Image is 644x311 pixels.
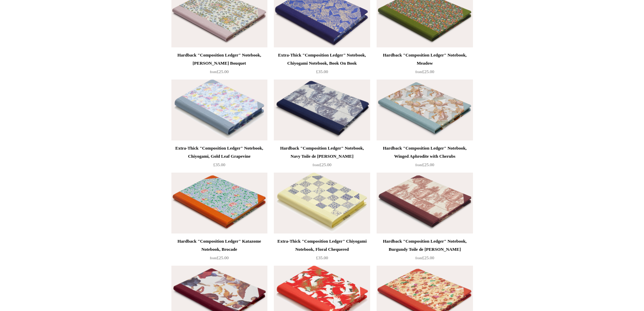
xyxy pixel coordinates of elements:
a: Hardback "Composition Ledger" Katazome Notebook, Brocade Hardback "Composition Ledger" Katazome N... [171,173,267,234]
img: Hardback "Composition Ledger" Notebook, Winged Aphrodite with Cherubs [377,80,473,140]
img: Hardback "Composition Ledger" Notebook, Burgundy Toile de Jouy [377,173,473,234]
a: Hardback "Composition Ledger" Notebook, [PERSON_NAME] Bouquet from£25.00 [171,51,267,79]
img: Hardback "Composition Ledger" Katazome Notebook, Brocade [171,173,267,234]
span: £25.00 [415,255,434,260]
span: from [210,256,217,260]
a: Hardback "Composition Ledger" Notebook, Meadow from£25.00 [377,51,473,79]
div: Hardback "Composition Ledger" Notebook, Winged Aphrodite with Cherubs [378,144,471,160]
a: Hardback "Composition Ledger" Katazome Notebook, Brocade from£25.00 [171,237,267,265]
span: £25.00 [210,69,229,74]
img: Hardback "Composition Ledger" Notebook, Navy Toile de Jouy [274,80,370,140]
a: Hardback "Composition Ledger" Notebook, Burgundy Toile de [PERSON_NAME] from£25.00 [377,237,473,265]
span: £25.00 [313,162,332,167]
div: Hardback "Composition Ledger" Notebook, Burgundy Toile de [PERSON_NAME] [378,237,471,253]
span: £35.00 [213,162,225,167]
a: Extra-Thick "Composition Ledger" Chiyogami Notebook, Floral Chequered Extra-Thick "Composition Le... [274,173,370,234]
span: from [415,256,422,260]
div: Extra-Thick "Composition Ledger" Notebook, Chiyogami Notebook, Book On Book [276,51,368,67]
span: from [313,163,319,167]
div: Hardback "Composition Ledger" Notebook, Navy Toile de [PERSON_NAME] [276,144,368,160]
span: from [210,70,217,74]
div: Extra-Thick "Composition Ledger" Chiyogami Notebook, Floral Chequered [276,237,368,253]
div: Hardback "Composition Ledger" Notebook, Meadow [378,51,471,67]
a: Extra-Thick "Composition Ledger" Notebook, Chiyogami Notebook, Book On Book £35.00 [274,51,370,79]
a: Hardback "Composition Ledger" Notebook, Navy Toile de Jouy Hardback "Composition Ledger" Notebook... [274,80,370,140]
img: Extra-Thick "Composition Ledger" Notebook, Chiyogami, Gold Leaf Grapevine [171,80,267,140]
div: Hardback "Composition Ledger" Katazome Notebook, Brocade [173,237,266,253]
span: £25.00 [415,162,434,167]
span: £35.00 [316,255,328,260]
div: Hardback "Composition Ledger" Notebook, [PERSON_NAME] Bouquet [173,51,266,67]
a: Extra-Thick "Composition Ledger" Chiyogami Notebook, Floral Chequered £35.00 [274,237,370,265]
a: Hardback "Composition Ledger" Notebook, Winged Aphrodite with Cherubs Hardback "Composition Ledge... [377,80,473,140]
div: Extra-Thick "Composition Ledger" Notebook, Chiyogami, Gold Leaf Grapevine [173,144,266,160]
span: from [415,70,422,74]
span: from [415,163,422,167]
a: Extra-Thick "Composition Ledger" Notebook, Chiyogami, Gold Leaf Grapevine Extra-Thick "Compositio... [171,80,267,140]
img: Extra-Thick "Composition Ledger" Chiyogami Notebook, Floral Chequered [274,173,370,234]
a: Extra-Thick "Composition Ledger" Notebook, Chiyogami, Gold Leaf Grapevine £35.00 [171,144,267,172]
a: Hardback "Composition Ledger" Notebook, Navy Toile de [PERSON_NAME] from£25.00 [274,144,370,172]
span: £35.00 [316,69,328,74]
a: Hardback "Composition Ledger" Notebook, Winged Aphrodite with Cherubs from£25.00 [377,144,473,172]
a: Hardback "Composition Ledger" Notebook, Burgundy Toile de Jouy Hardback "Composition Ledger" Note... [377,173,473,234]
span: £25.00 [210,255,229,260]
span: £25.00 [415,69,434,74]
